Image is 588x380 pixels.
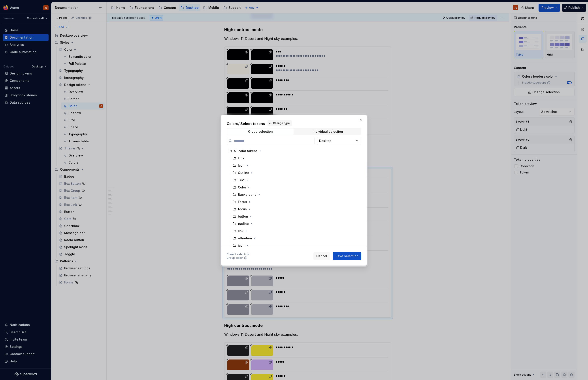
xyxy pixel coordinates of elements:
button: Change type [268,120,292,126]
div: outline [238,222,249,226]
div: All color tokens [234,149,258,153]
div: Icon [238,163,245,168]
div: Individual selection [313,130,343,133]
div: button [238,214,248,219]
div: Link [238,156,244,160]
div: Text [238,178,245,182]
div: Background [238,192,256,197]
div: Current selection : [227,253,250,256]
div: Focus [238,200,247,204]
div: Outline [238,171,249,175]
span: Cancel [316,254,327,258]
div: attention [238,236,252,240]
span: Change type [273,121,290,125]
div: link [238,229,243,233]
div: focus [238,207,247,211]
div: icon [238,243,245,248]
div: Group selection [248,130,273,133]
h2: Colors / Select tokens [227,120,361,126]
button: Save selection [333,252,361,260]
button: Cancel [313,252,330,260]
div: Group: color [227,256,243,260]
div: Color [238,185,246,190]
span: Save selection [335,254,358,258]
